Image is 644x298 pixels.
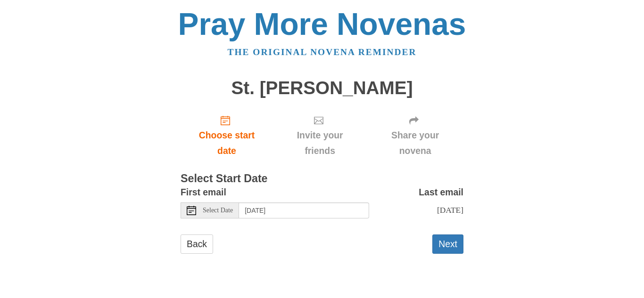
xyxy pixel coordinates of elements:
[367,107,463,163] div: Click "Next" to confirm your start date first.
[228,47,417,57] a: The original novena reminder
[181,185,226,200] label: First email
[273,107,367,163] div: Click "Next" to confirm your start date first.
[203,207,233,214] span: Select Date
[181,173,463,185] h3: Select Start Date
[282,128,357,159] span: Invite your friends
[181,78,463,98] h1: St. [PERSON_NAME]
[437,205,463,215] span: [DATE]
[181,107,273,163] a: Choose start date
[178,7,466,41] a: Pray More Novenas
[181,234,213,254] a: Back
[432,234,463,254] button: Next
[419,185,463,200] label: Last email
[376,128,454,159] span: Share your novena
[190,128,264,159] span: Choose start date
